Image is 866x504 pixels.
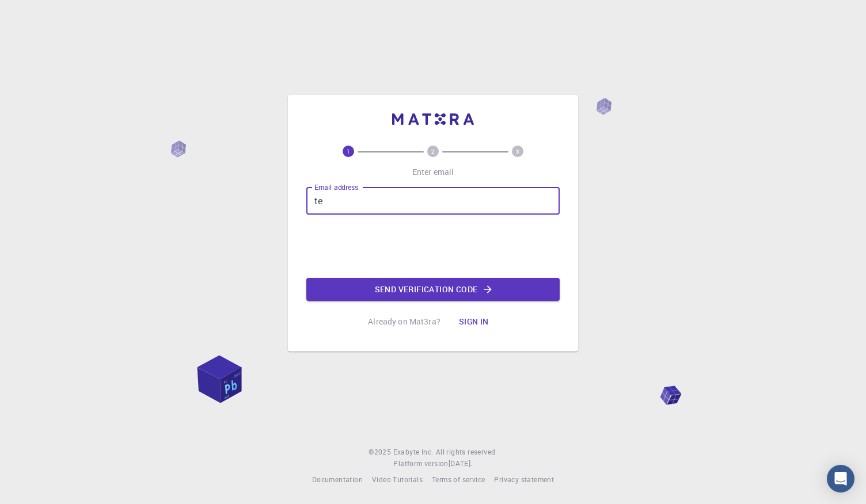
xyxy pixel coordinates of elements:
span: © 2025 [369,446,393,458]
text: 2 [431,147,435,155]
iframe: reCAPTCHA [345,224,521,269]
span: Documentation [312,475,363,484]
text: 3 [516,147,519,155]
label: Email address [314,182,358,192]
a: [DATE]. [449,458,473,469]
p: Already on Mat3ra? [368,316,440,327]
span: [DATE] . [449,459,473,468]
span: All rights reserved. [436,446,497,458]
a: Exabyte Inc. [393,446,434,458]
span: Privacy statement [494,475,554,484]
text: 1 [347,147,350,155]
span: Video Tutorials [372,475,423,484]
span: Terms of service [432,475,485,484]
a: Privacy statement [494,474,554,486]
button: Send verification code [306,278,560,301]
span: Platform version [393,458,448,469]
a: Terms of service [432,474,485,486]
p: Enter email [412,166,454,178]
a: Documentation [312,474,363,486]
div: Open Intercom Messenger [827,465,854,492]
button: Sign in [450,310,498,333]
a: Video Tutorials [372,474,423,486]
span: Exabyte Inc. [393,447,434,456]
